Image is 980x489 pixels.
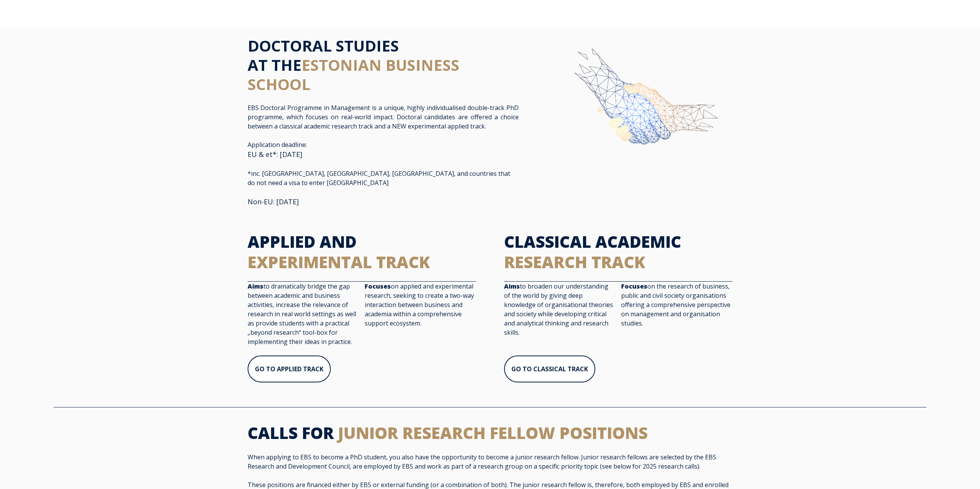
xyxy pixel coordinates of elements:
[248,452,733,471] p: When applying to EBS to become a PhD student, you also have the opportunity to become a junior re...
[248,140,519,207] p: Application deadline:
[248,54,459,95] span: ESTONIAN BUSINESS SCHOOL
[504,355,595,382] a: GO TO CLASSICAL TRACK
[248,150,302,159] span: EU & et*: [DATE]
[248,103,519,131] p: EBS Doctoral Programme in Management is a unique, highly individualised double-track PhD programm...
[504,282,613,337] span: to broaden our understanding of the world by giving deep knowledge of organisational theories and...
[248,282,263,290] strong: Aims
[504,232,732,272] h2: CLASSICAL ACADEMIC
[621,282,647,290] strong: Focuses
[621,282,730,327] span: on the research of business, public and civil society organisations offering a comprehensive pers...
[504,282,520,290] strong: Aims
[504,251,645,273] span: RESEARCH TRACK
[547,36,732,180] img: img-ebs-hand
[248,355,331,382] a: GO TO APPLIED TRACK
[248,282,356,346] span: to dramatically bridge the gap between academic and business activities, increase the relevance o...
[248,36,519,94] h1: DOCTORAL STUDIES AT THE
[248,423,733,443] h2: CALLS FOR
[365,282,474,327] span: on applied and experimental research, seeking to create a two-way interaction between business an...
[248,251,430,273] span: EXPERIMENTAL TRACK
[365,282,391,290] strong: Focuses
[338,422,648,444] span: JUNIOR RESEARCH FELLOW POSITIONS
[248,232,476,272] h2: APPLIED AND
[248,169,510,187] span: *inc. [GEOGRAPHIC_DATA], [GEOGRAPHIC_DATA], [GEOGRAPHIC_DATA], and countries that do not need a v...
[248,197,299,206] span: Non-EU: [DATE]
